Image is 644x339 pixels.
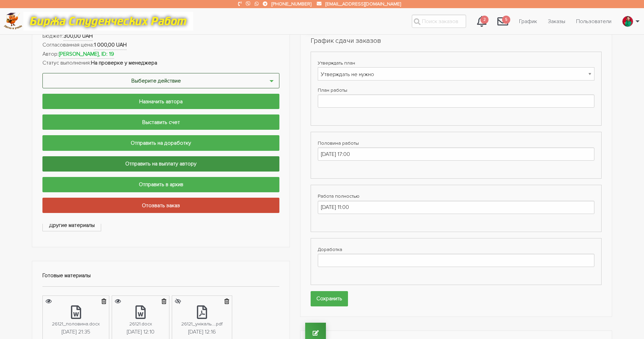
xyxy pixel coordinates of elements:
[326,1,401,7] a: [EMAIL_ADDRESS][DOMAIN_NAME]
[59,51,114,57] a: [PERSON_NAME], ID: 19
[42,41,279,50] li: Согласованная цена:
[188,328,216,337] div: [DATE] 12:16
[42,73,279,88] button: Выберите действие
[43,221,101,231] span: Другие материалы
[59,50,114,59] strong: [PERSON_NAME], ID: 19
[311,36,602,46] h2: График сдачи заказов
[42,198,279,213] input: Отозвать заказ
[52,320,100,328] div: 26121_половина.docx
[492,12,514,31] a: 5
[318,192,594,200] label: Работа полностью
[318,245,594,254] label: Доработка
[272,1,311,7] a: [PHONE_NUMBER]
[63,32,93,41] strong: 300,00 UAH
[91,59,157,66] strong: На проверке у менеджера
[23,12,193,31] img: motto-12e01f5a76059d5f6a28199ef077b1f78e012cfde436ab5cf1d4517935686d32.gif
[318,59,594,67] label: Утверждать план
[127,328,154,337] div: [DATE] 12:10
[42,177,279,192] input: Отправить в архив
[42,59,279,68] li: Статус выполнения:
[43,296,54,307] button: Скачивание файла разрешено
[623,16,633,27] img: excited_171337-2006.jpg
[311,291,348,306] input: Сохранить
[542,15,571,28] a: Заказы
[112,296,124,307] button: Скачивание файла разрешено
[4,13,22,30] img: logo-c4363faeb99b52c628a42810ed6dfb4293a56d4e4775eb116515dfe7f33672af.png
[42,272,91,279] strong: Готовые материалы
[42,50,279,59] li: Автор:
[61,328,90,337] div: [DATE] 21:35
[318,86,594,94] label: План работы
[172,296,184,307] button: Скачивание файла не разрешено
[42,32,279,41] li: Бюджет:
[42,156,279,172] input: Отправить на выплату автору
[412,15,466,28] input: Поиск заказов
[94,41,127,50] strong: 1 000,00 UAH
[318,139,594,147] label: Половина работы
[480,16,489,24] span: 2
[42,114,279,130] input: Выставить счет
[129,320,152,328] div: 26121.docx
[502,16,510,24] span: 5
[42,94,279,109] input: Назначить автора
[181,320,223,328] div: 26121_унікаль....pdf
[42,135,279,150] input: Отправить на доработку
[472,12,492,31] a: 2
[571,15,617,28] a: Пользователи
[514,15,542,28] a: График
